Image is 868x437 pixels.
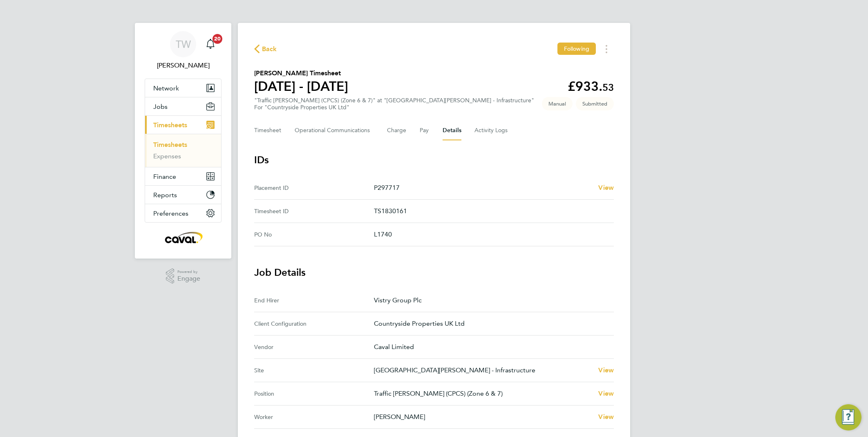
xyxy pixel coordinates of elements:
[135,23,231,259] nav: Main navigation
[374,183,592,193] p: P297717
[254,230,374,239] div: PO No
[254,68,348,78] h2: [PERSON_NAME] Timesheet
[599,43,614,55] button: Timesheets Menu
[576,97,614,110] span: This timesheet is Submitted.
[254,342,374,352] div: Vendor
[254,97,534,111] div: "Traffic [PERSON_NAME] (CPCS) (Zone 6 & 7)" at "[GEOGRAPHIC_DATA][PERSON_NAME] - Infrastructure"
[153,103,168,110] span: Jobs
[835,404,861,430] button: Engage Resource Center
[374,319,607,329] p: Countryside Properties UK Ltd
[145,97,221,115] button: Jobs
[254,389,374,399] div: Position
[145,204,221,222] button: Preferences
[254,104,534,111] div: For "Countryside Properties UK Ltd"
[254,319,374,329] div: Client Configuration
[443,121,461,140] button: Details
[145,116,221,134] button: Timesheets
[374,295,607,305] p: Vistry Group Plc
[420,121,430,140] button: Pay
[374,365,592,375] p: [GEOGRAPHIC_DATA][PERSON_NAME] - Infrastructure
[176,39,191,50] span: TW
[387,121,407,140] button: Charge
[145,231,221,244] a: Go to home page
[557,43,596,55] button: Following
[598,184,614,191] span: View
[598,390,614,397] span: View
[542,97,573,110] span: This timesheet was manually created.
[145,134,221,167] div: Timesheets
[153,84,179,92] span: Network
[153,173,176,180] span: Finance
[598,365,614,375] a: View
[598,412,614,422] a: View
[153,152,181,160] a: Expenses
[145,61,221,70] span: Tim Wells
[153,191,177,199] span: Reports
[153,121,187,129] span: Timesheets
[374,342,607,352] p: Caval Limited
[254,365,374,375] div: Site
[254,78,348,95] h1: [DATE] - [DATE]
[153,209,188,217] span: Preferences
[145,79,221,97] button: Network
[295,121,374,140] button: Operational Communications
[177,268,200,275] span: Powered by
[254,183,374,193] div: Placement ID
[202,31,219,57] a: 20
[598,413,614,421] span: View
[598,366,614,374] span: View
[254,44,277,54] button: Back
[568,79,614,94] app-decimal: £933.
[177,275,200,282] span: Engage
[374,230,607,239] p: L1740
[254,153,614,167] h3: IDs
[213,34,222,44] span: 20
[602,81,614,93] span: 53
[254,295,374,305] div: End Hirer
[598,183,614,193] a: View
[374,389,592,399] p: Traffic [PERSON_NAME] (CPCS) (Zone 6 & 7)
[254,412,374,422] div: Worker
[145,31,221,70] a: TW[PERSON_NAME]
[564,45,589,52] span: Following
[145,186,221,204] button: Reports
[262,44,277,54] span: Back
[254,121,282,140] button: Timesheet
[254,266,614,279] h3: Job Details
[374,206,607,216] p: TS1830161
[166,268,201,284] a: Powered byEngage
[163,231,204,244] img: caval-logo-retina.png
[474,121,509,140] button: Activity Logs
[598,389,614,399] a: View
[145,167,221,185] button: Finance
[254,206,374,216] div: Timesheet ID
[374,412,592,422] p: [PERSON_NAME]
[153,141,187,149] a: Timesheets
